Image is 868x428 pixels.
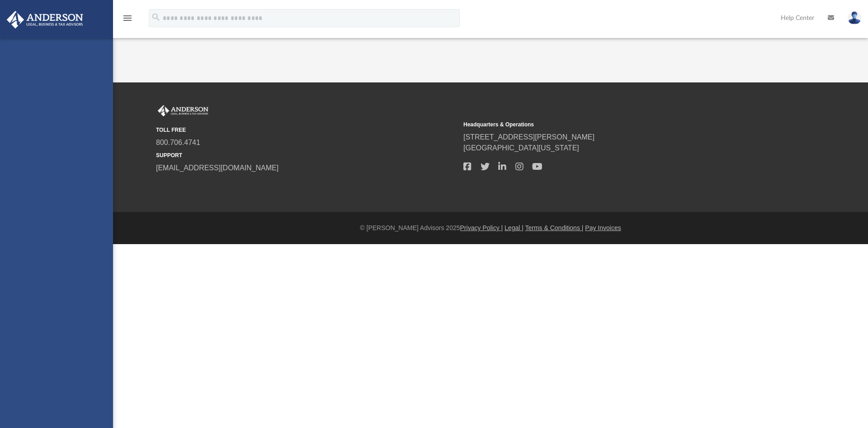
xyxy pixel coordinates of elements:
a: Pay Invoices [585,224,621,231]
i: menu [122,13,133,24]
a: Terms & Conditions | [525,224,584,231]
i: search [151,12,161,22]
img: Anderson Advisors Platinum Portal [156,105,210,117]
div: © [PERSON_NAME] Advisors 2025 [113,223,868,233]
a: [STREET_ADDRESS][PERSON_NAME] [463,133,594,141]
a: Legal | [505,224,524,231]
a: menu [122,17,133,24]
img: User Pic [848,11,861,24]
img: Anderson Advisors Platinum Portal [4,11,86,29]
a: [GEOGRAPHIC_DATA][US_STATE] [463,144,579,152]
small: SUPPORT [156,151,457,159]
a: [EMAIL_ADDRESS][DOMAIN_NAME] [156,164,278,172]
small: TOLL FREE [156,126,457,134]
a: Privacy Policy | [460,224,503,231]
a: 800.706.4741 [156,139,200,146]
small: Headquarters & Operations [463,120,764,129]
